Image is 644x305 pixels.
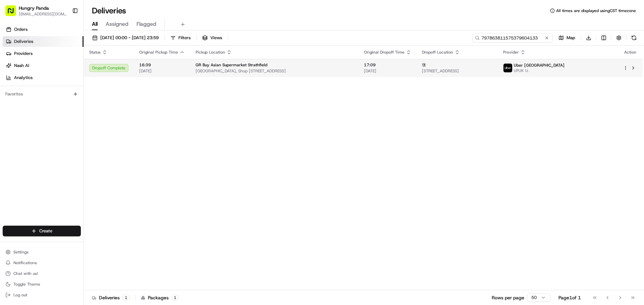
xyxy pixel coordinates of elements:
[3,269,81,278] button: Chat with us!
[13,249,29,255] span: Settings
[555,33,578,43] button: Map
[3,280,81,289] button: Toggle Theme
[210,35,222,41] span: Views
[59,104,75,109] span: 8月19日
[139,50,178,55] span: Original Pickup Time
[13,271,38,276] span: Chat with us!
[19,11,67,17] button: [EMAIL_ADDRESS][DOMAIN_NAME]
[7,150,12,156] div: 📗
[139,62,185,68] span: 16:39
[364,50,405,55] span: Original Dropoff Time
[57,150,62,156] div: 💻
[67,166,81,171] span: Pylon
[92,20,98,28] span: All
[104,86,122,94] button: See all
[199,33,225,43] button: Views
[514,63,565,68] span: Uber [GEOGRAPHIC_DATA]
[422,68,492,74] span: [STREET_ADDRESS]
[422,62,426,68] span: 张
[3,258,81,268] button: Notifications
[7,27,122,37] p: Welcome 👋
[54,147,110,159] a: 💻API Documentation
[30,64,110,71] div: Start new chat
[3,290,81,300] button: Log out
[13,260,37,265] span: Notifications
[558,294,581,301] div: Page 1 of 1
[3,89,81,99] div: Favorites
[14,75,33,81] span: Analytics
[26,122,42,127] span: 8月15日
[3,226,81,236] button: Create
[14,51,33,57] span: Providers
[14,64,26,76] img: 1753817452368-0c19585d-7be3-40d9-9a41-2dc781b3d1eb
[13,150,51,156] span: Knowledge Base
[3,3,69,19] button: Hungry Panda[EMAIL_ADDRESS][DOMAIN_NAME]
[3,48,84,59] a: Providers
[137,20,156,28] span: Flagged
[3,247,81,257] button: Settings
[13,282,40,287] span: Toggle Theme
[92,5,126,16] h1: Deliveries
[19,5,49,11] button: Hungry Panda
[422,50,453,55] span: Dropoff Location
[503,64,512,72] img: uber-new-logo.jpeg
[22,122,24,127] span: •
[364,68,411,74] span: [DATE]
[13,104,19,109] img: 1736555255976-a54dd68f-1ca7-489b-9aae-adbdc363a1c4
[63,150,108,156] span: API Documentation
[89,50,101,55] span: Status
[3,72,84,83] a: Analytics
[100,35,159,41] span: [DATE] 00:00 - [DATE] 23:59
[7,97,17,108] img: Bea Lacdao
[106,20,128,28] span: Assigned
[196,62,267,68] span: GR Buy Asian Supermarket Strathfield
[92,294,130,301] div: Deliveries
[13,292,27,298] span: Log out
[178,35,191,41] span: Filters
[7,64,19,76] img: 1736555255976-a54dd68f-1ca7-489b-9aae-adbdc363a1c4
[14,39,33,45] span: Deliveries
[14,63,29,69] span: Nash AI
[629,33,639,43] button: Refresh
[7,7,20,20] img: Nash
[4,147,54,159] a: 📗Knowledge Base
[56,104,58,109] span: •
[3,24,84,35] a: Orders
[503,50,519,55] span: Provider
[364,62,411,68] span: 17:09
[196,50,225,55] span: Pickup Location
[167,33,194,43] button: Filters
[3,60,84,71] a: Nash AI
[39,228,52,234] span: Create
[3,36,84,47] a: Deliveries
[141,294,179,301] div: Packages
[14,26,28,32] span: Orders
[196,68,353,74] span: [GEOGRAPHIC_DATA], Shop [STREET_ADDRESS]
[122,295,130,301] div: 1
[492,294,524,301] p: Rows per page
[514,68,565,73] span: UFUK U.
[47,166,81,171] a: Powered byPylon
[623,50,637,55] div: Action
[556,8,636,13] span: All times are displayed using CST timezone
[17,43,111,50] input: Clear
[89,33,162,43] button: [DATE] 00:00 - [DATE] 23:59
[114,66,122,74] button: Start new chat
[171,295,179,301] div: 1
[7,87,45,92] div: Past conversations
[567,35,575,41] span: Map
[472,33,553,43] input: Type to search
[139,68,185,74] span: [DATE]
[30,71,92,76] div: We're available if you need us!
[21,104,54,109] span: [PERSON_NAME]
